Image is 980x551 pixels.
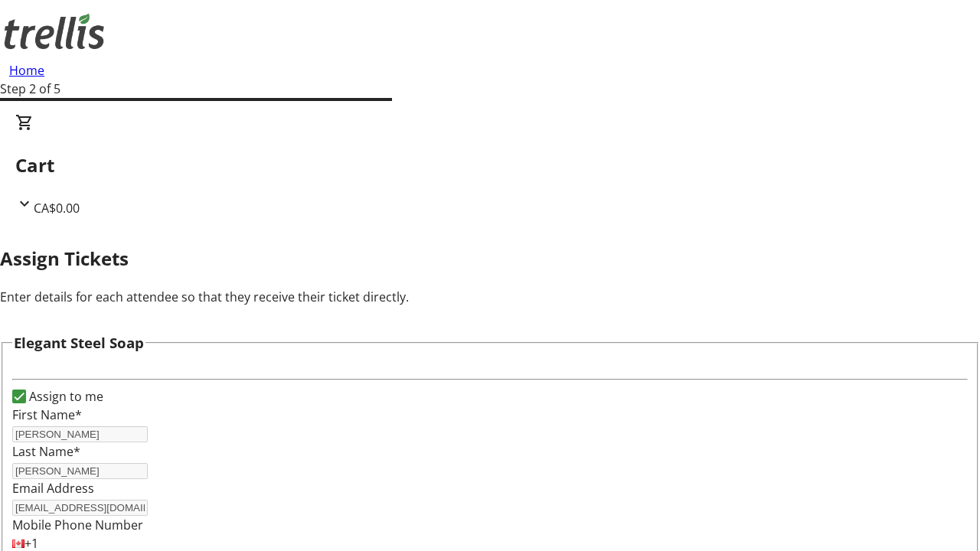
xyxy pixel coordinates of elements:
label: Mobile Phone Number [12,517,143,533]
label: Email Address [12,480,94,497]
label: First Name* [12,406,82,423]
label: Last Name* [12,443,80,460]
label: Assign to me [26,387,103,406]
h2: Cart [15,152,965,179]
span: CA$0.00 [34,200,80,217]
div: CartCA$0.00 [15,113,965,217]
h3: Elegant Steel Soap [14,332,144,354]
